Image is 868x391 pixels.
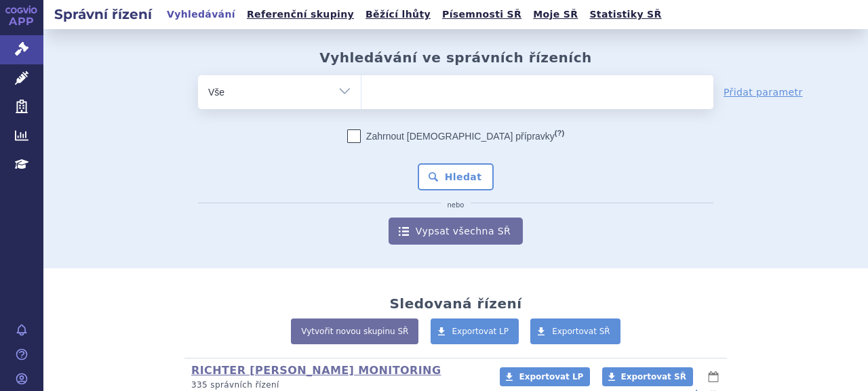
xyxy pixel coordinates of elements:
[452,327,509,336] span: Exportovat LP
[519,372,583,382] span: Exportovat LP
[389,295,521,312] h2: Sledovaná řízení
[585,5,665,24] a: Statistiky SŘ
[389,218,523,245] a: Vypsat všechna SŘ
[602,367,693,386] a: Exportovat SŘ
[319,49,592,66] h2: Vyhledávání ve správních řízeních
[361,5,435,24] a: Běžící lhůty
[441,201,471,209] i: nebo
[555,129,564,138] abbr: (?)
[291,318,418,344] a: Vytvořit novou skupinu SŘ
[707,369,720,385] button: lhůty
[243,5,358,24] a: Referenční skupiny
[438,5,526,24] a: Písemnosti SŘ
[418,163,494,190] button: Hledat
[191,364,441,377] a: RICHTER [PERSON_NAME] MONITORING
[191,379,482,391] p: 335 správních řízení
[431,318,519,344] a: Exportovat LP
[43,5,163,24] h2: Správní řízení
[347,129,564,143] label: Zahrnout [DEMOGRAPHIC_DATA] přípravky
[621,372,686,382] span: Exportovat SŘ
[724,85,803,99] a: Přidat parametr
[529,5,582,24] a: Moje SŘ
[552,327,610,336] span: Exportovat SŘ
[530,318,620,344] a: Exportovat SŘ
[500,367,590,386] a: Exportovat LP
[163,5,239,24] a: Vyhledávání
